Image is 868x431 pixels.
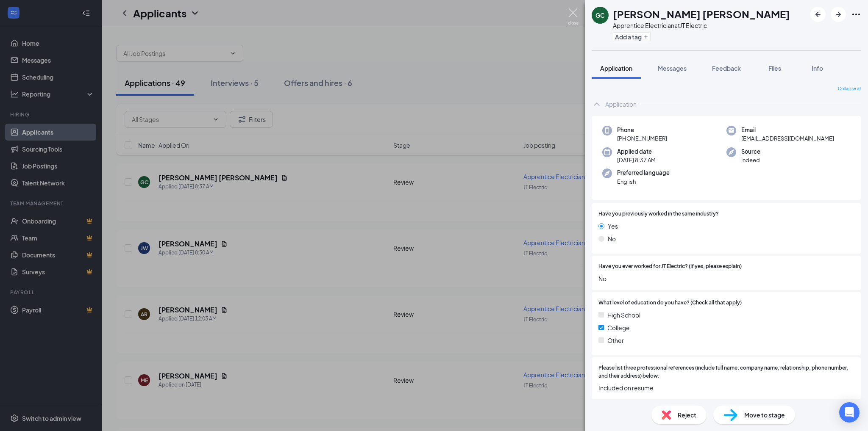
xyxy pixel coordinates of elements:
[598,364,854,380] span: Please list three professional references (include full name, company name, relationship, phone n...
[658,64,687,72] span: Messages
[810,7,826,22] button: ArrowLeftNew
[617,156,656,164] span: [DATE] 8:37 AM
[741,134,834,143] span: [EMAIL_ADDRESS][DOMAIN_NAME]
[607,323,630,332] span: College
[768,64,781,72] span: Files
[617,147,656,156] span: Applied date
[812,64,823,72] span: Info
[813,9,823,19] svg: ArrowLeftNew
[613,21,790,30] div: Apprentice Electrician at JT Electric
[598,262,742,271] span: Have you ever worked for JT Electric? (If yes, please explain)
[617,169,670,177] span: Preferred language
[607,310,640,320] span: High School
[592,99,602,109] svg: ChevronUp
[598,210,719,218] span: Have you previously worked in the same industry?
[613,7,790,21] h1: [PERSON_NAME] [PERSON_NAME]
[744,410,785,420] span: Move to stage
[712,64,741,72] span: Feedback
[605,100,637,108] div: Application
[741,147,760,156] span: Source
[741,126,834,134] span: Email
[608,234,616,243] span: No
[839,402,860,423] div: Open Intercom Messenger
[608,221,618,231] span: Yes
[617,126,667,134] span: Phone
[617,134,667,143] span: [PHONE_NUMBER]
[643,34,648,39] svg: Plus
[598,383,854,392] span: Included on resume
[617,177,670,186] span: English
[741,156,760,164] span: Indeed
[598,299,742,307] span: What level of education do you have? (Check all that apply)
[600,64,632,72] span: Application
[831,7,846,22] button: ArrowRight
[833,9,843,19] svg: ArrowRight
[838,86,861,92] span: Collapse all
[851,9,861,19] svg: Ellipses
[595,11,605,19] div: GC
[613,32,651,41] button: PlusAdd a tag
[598,274,854,283] span: No
[678,410,696,420] span: Reject
[607,336,624,345] span: Other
